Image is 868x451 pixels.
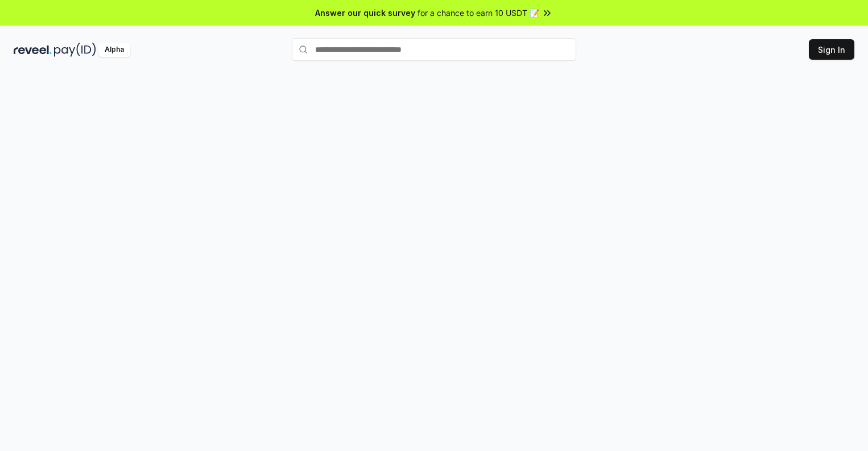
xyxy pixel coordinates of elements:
[315,7,415,19] span: Answer our quick survey
[98,43,130,57] div: Alpha
[14,43,52,57] img: reveel_dark
[418,7,539,19] span: for a chance to earn 10 USDT 📝
[54,43,96,57] img: pay_id
[809,39,854,60] button: Sign In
